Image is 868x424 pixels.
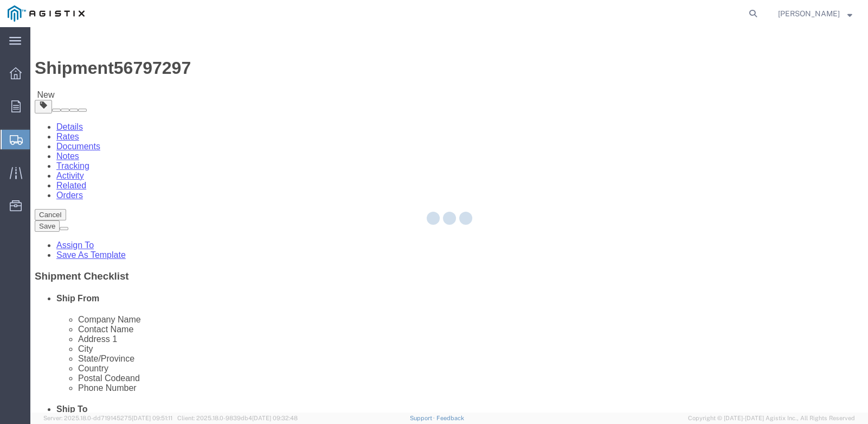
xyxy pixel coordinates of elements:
[177,415,298,421] span: Client: 2025.18.0-9839db4
[43,415,172,421] span: Server: 2025.18.0-dd719145275
[252,415,298,421] span: [DATE] 09:32:48
[436,415,464,421] a: Feedback
[688,414,855,423] span: Copyright © [DATE]-[DATE] Agistix Inc., All Rights Reserved
[8,5,85,22] img: logo
[132,415,172,421] span: [DATE] 09:51:11
[409,415,436,421] a: Support
[778,8,840,20] span: Manuel Cerecerez
[777,7,853,20] button: [PERSON_NAME]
